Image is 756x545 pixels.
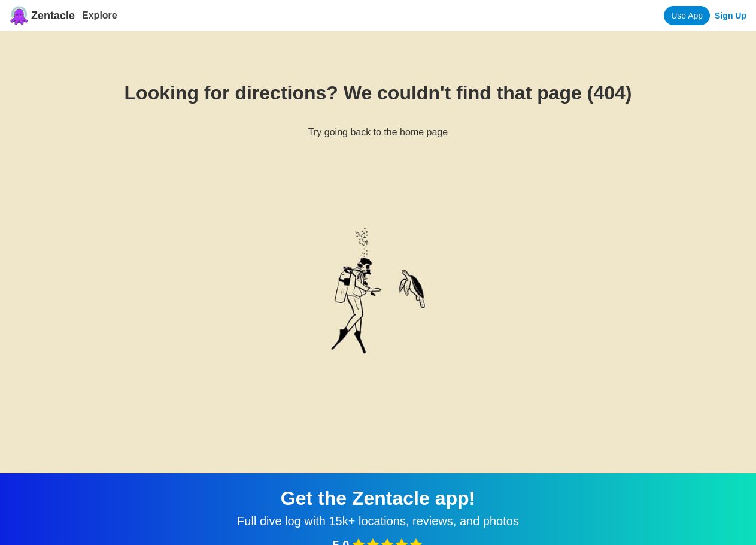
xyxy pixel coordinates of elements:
[10,6,75,25] a: Zentacle logoZentacle
[38,82,718,104] h1: Looking for directions? We couldn't find that page (404)
[664,6,710,25] a: Use App
[10,6,29,25] img: Zentacle logo
[14,488,742,510] div: Get the Zentacle app!
[31,10,75,22] span: Zentacle
[38,127,718,138] h6: Try going back to the home page
[715,11,746,20] a: Sign Up
[277,160,480,432] img: Diver with turtle
[82,10,117,20] a: Explore
[14,514,742,528] div: Full dive log with 15k+ locations, reviews, and photos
